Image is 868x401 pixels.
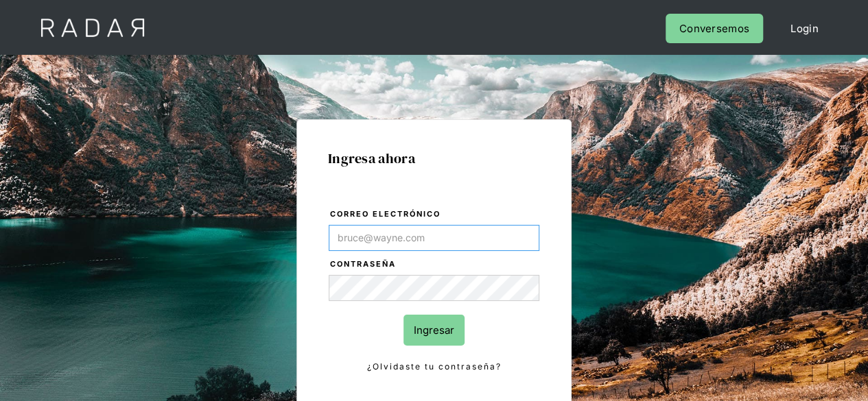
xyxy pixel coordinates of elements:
[329,225,539,251] input: bruce@wayne.com
[777,14,832,43] a: Login
[329,359,539,374] a: ¿Olvidaste tu contraseña?
[666,14,763,43] a: Conversemos
[330,208,539,221] label: Correo electrónico
[330,258,539,271] label: Contraseña
[403,315,465,345] input: Ingresar
[328,151,540,166] h1: Ingresa ahora
[328,207,540,374] form: Login Form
